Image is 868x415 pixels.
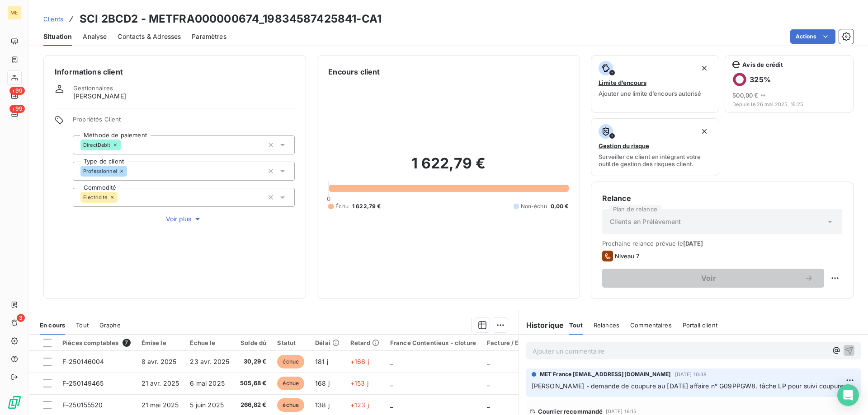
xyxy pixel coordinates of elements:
[569,322,583,329] span: Tout
[83,142,111,148] span: DirectDebit
[192,32,226,41] span: Paramètres
[315,401,330,409] span: 138 j
[487,358,490,365] span: _
[62,379,104,387] span: F-250149465
[540,370,671,378] span: MET France [EMAIL_ADDRESS][DOMAIN_NAME]
[602,240,842,247] span: Prochaine relance prévue le
[742,61,783,68] span: Avis de crédit
[599,90,701,97] span: Ajouter une limite d’encours autorisé
[62,339,131,347] div: Pièces comptables
[390,358,393,365] span: _
[240,339,266,346] div: Solde dû
[118,32,181,41] span: Contacts & Adresses
[43,32,72,41] span: Situation
[390,339,476,346] div: France Contentieux - cloture
[121,141,128,149] input: Ajouter une valeur
[591,118,720,176] button: Gestion du risqueSurveiller ce client en intégrant votre outil de gestion des risques client.
[606,409,637,414] span: [DATE] 16:15
[315,379,330,387] span: 168 j
[732,92,758,99] span: 500,00 €
[350,339,379,346] div: Retard
[83,32,107,41] span: Analyse
[43,15,63,23] span: Clients
[62,401,103,409] span: F-250155520
[675,372,707,377] span: [DATE] 10:38
[190,339,229,346] div: Échue le
[83,168,117,174] span: Professionnel
[240,379,266,388] span: 505,68 €
[7,395,22,410] img: Logo LeanPay
[118,193,125,201] input: Ajouter une valeur
[390,379,393,387] span: _
[76,322,89,329] span: Tout
[487,339,549,346] div: Facture / Echéancier
[327,195,330,202] span: 0
[352,202,381,210] span: 1 622,79 €
[277,377,304,390] span: échue
[350,379,368,387] span: +153 j
[73,116,295,128] span: Propriétés Client
[599,79,646,86] span: Limite d’encours
[62,358,104,365] span: F-250146004
[335,202,349,210] span: Échu
[390,401,393,409] span: _
[277,339,304,346] div: Statut
[599,153,712,168] span: Surveiller ce client en intégrant votre outil de gestion des risques client.
[142,379,179,387] span: 21 avr. 2025
[240,401,266,410] span: 266,82 €
[630,322,672,329] span: Commentaires
[83,195,108,200] span: Électricité
[127,167,134,175] input: Ajouter une valeur
[142,358,177,365] span: 8 avr. 2025
[142,339,179,346] div: Émise le
[328,66,380,77] h6: Encours client
[683,322,717,329] span: Portail client
[166,214,202,224] span: Voir plus
[551,202,569,210] span: 0,00 €
[837,384,859,406] div: Open Intercom Messenger
[683,240,703,247] span: [DATE]
[80,11,382,27] h3: SCI 2BCD2 - METFRA000000674_19834587425841-CA1
[350,401,369,409] span: +123 j
[521,202,547,210] span: Non-échu
[73,84,113,92] span: Gestionnaires
[594,322,619,329] span: Relances
[142,401,179,409] span: 21 mai 2025
[73,214,295,224] button: Voir plus
[9,105,25,113] span: +99
[7,5,22,20] div: ME
[602,193,842,204] h6: Relance
[591,55,720,113] button: Limite d’encoursAjouter une limite d’encours autorisé
[190,401,224,409] span: 5 juin 2025
[40,322,65,329] span: En cours
[538,408,603,415] span: Courrier recommandé
[487,401,490,409] span: _
[599,142,649,149] span: Gestion du risque
[790,29,835,44] button: Actions
[9,87,25,95] span: +99
[615,252,639,260] span: Niveau 7
[350,358,369,365] span: +166 j
[315,358,328,365] span: 181 j
[315,339,340,346] div: Délai
[190,358,229,365] span: 23 avr. 2025
[610,217,681,226] span: Clients en Prélèvement
[750,75,771,84] h6: 325 %
[277,355,304,368] span: échue
[17,314,25,322] span: 3
[73,92,126,101] span: [PERSON_NAME]
[532,382,846,390] span: [PERSON_NAME] - demande de coupure au [DATE] affaire n° G09PPGW8. tâche LP pour suivi coupure.
[123,339,131,347] span: 7
[43,14,63,23] a: Clients
[328,154,568,182] h2: 1 622,79 €
[519,320,564,331] h6: Historique
[240,357,266,366] span: 30,29 €
[55,66,295,77] h6: Informations client
[487,379,490,387] span: _
[602,269,824,288] button: Voir
[277,398,304,412] span: échue
[732,102,846,107] span: Depuis le 26 mai 2025, 16:25
[613,275,804,282] span: Voir
[190,379,225,387] span: 6 mai 2025
[99,322,121,329] span: Graphe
